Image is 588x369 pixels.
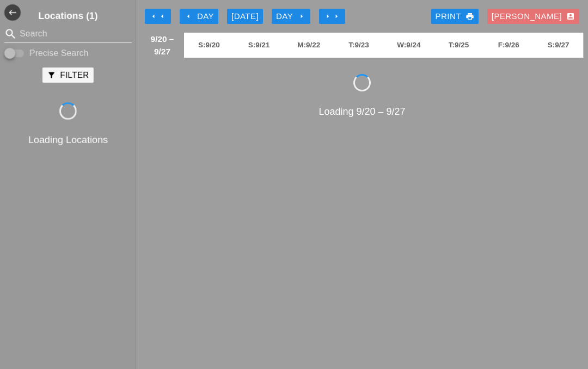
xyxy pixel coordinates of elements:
button: [DATE] [227,9,263,24]
a: F:9/26 [484,33,534,58]
div: Print [436,10,474,23]
a: M:9/22 [284,33,334,58]
a: Print [431,9,479,24]
i: arrow_right [332,12,341,21]
i: print [465,12,474,21]
button: Day [272,9,310,24]
div: Loading Locations [2,133,134,147]
a: T:9/23 [334,33,384,58]
a: S:9/27 [534,33,583,58]
div: [PERSON_NAME] [492,10,575,23]
div: Loading 9/20 – 9/27 [140,104,584,119]
a: T:9/25 [434,33,484,58]
i: filter_alt [47,71,56,79]
input: Search [20,25,117,42]
button: Shrink Sidebar [4,4,21,21]
div: Enable Precise search to match search terms exactly. [4,47,132,60]
i: account_box [566,12,575,21]
a: S:9/21 [234,33,284,58]
i: west [4,4,21,21]
a: S:9/20 [184,33,234,58]
i: search [4,27,17,40]
i: arrow_left [158,12,167,21]
div: Filter [47,69,89,82]
button: Day [180,9,218,24]
i: arrow_right [323,12,332,21]
a: W:9/24 [384,33,434,58]
span: 9/20 – 9/27 [146,33,179,58]
div: Day [276,10,306,23]
i: arrow_left [184,12,193,21]
i: arrow_left [149,12,158,21]
div: Day [184,10,214,23]
i: arrow_right [297,12,306,21]
div: [DATE] [231,10,259,23]
label: Precise Search [29,48,89,59]
button: [PERSON_NAME] [487,9,579,24]
button: Move Ahead 1 Week [319,9,345,24]
button: Filter [42,67,93,83]
button: Move Back 1 Week [145,9,171,24]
